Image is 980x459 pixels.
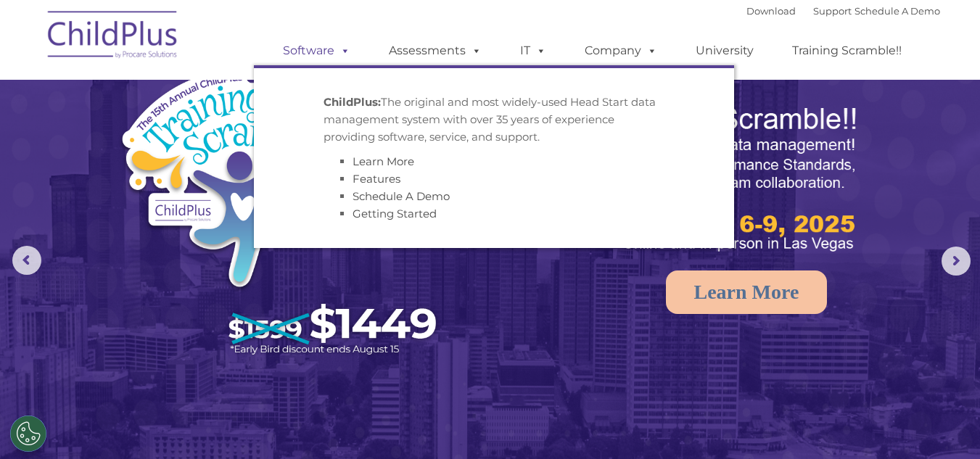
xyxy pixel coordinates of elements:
[353,189,450,203] a: Schedule A Demo
[10,415,46,452] button: Cookies Settings
[268,36,365,65] a: Software
[353,207,437,220] a: Getting Started
[570,36,672,65] a: Company
[813,5,852,17] a: Support
[666,270,828,314] a: Learn More
[778,36,916,65] a: Training Scramble!!
[746,5,796,17] a: Download
[374,36,496,65] a: Assessments
[353,154,414,168] a: Learn More
[855,5,940,17] a: Schedule A Demo
[681,36,768,65] a: University
[353,172,400,186] a: Features
[41,1,186,73] img: ChildPlus by Procare Solutions
[324,95,381,109] strong: ChildPlus:
[746,5,940,17] font: |
[506,36,561,65] a: IT
[324,94,664,146] p: The original and most widely-used Head Start data management system with over 35 years of experie...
